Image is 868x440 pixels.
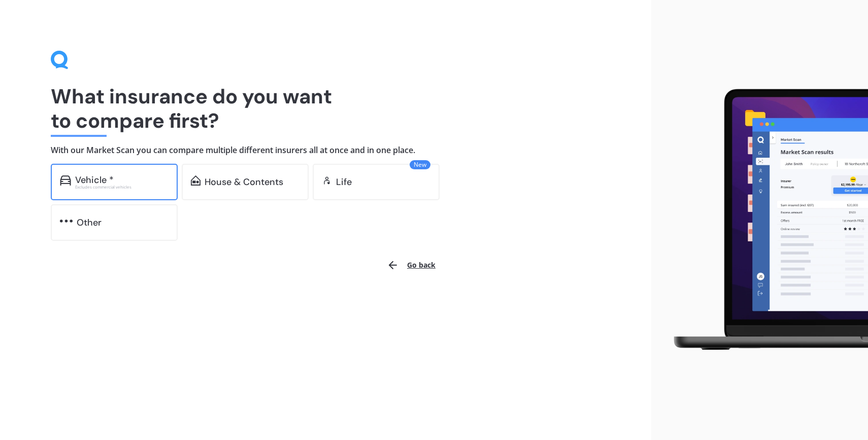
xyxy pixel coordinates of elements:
[60,175,71,186] img: car.f15378c7a67c060ca3f3.svg
[381,253,442,277] button: Go back
[336,177,352,187] div: Life
[191,175,201,186] img: home-and-contents.b802091223b8502ef2dd.svg
[322,175,332,186] img: life.f720d6a2d7cdcd3ad642.svg
[410,160,430,169] span: New
[205,177,283,187] div: House & Contents
[77,217,102,228] div: Other
[60,216,73,226] img: other.81dba5aafe580aa69f38.svg
[51,84,600,133] h1: What insurance do you want to compare first?
[75,185,169,189] div: Excludes commercial vehicles
[51,145,600,156] h4: With our Market Scan you can compare multiple different insurers all at once and in one place.
[75,175,114,185] div: Vehicle *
